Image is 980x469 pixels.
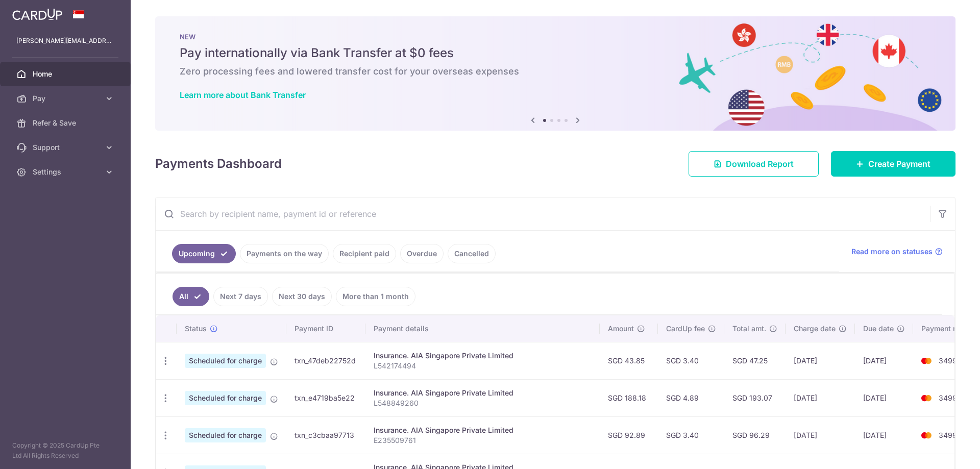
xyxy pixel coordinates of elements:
[916,429,937,441] img: Bank Card
[863,324,894,334] span: Due date
[374,388,592,398] div: Insurance. AIA Singapore Private Limited
[658,342,724,379] td: SGD 3.40
[33,142,100,153] span: Support
[286,342,365,379] td: txn_47deb22752d
[365,315,600,342] th: Payment details
[156,198,930,230] input: Search by recipient name, payment id or reference
[33,69,100,79] span: Home
[939,431,957,439] span: 3499
[689,151,819,177] a: Download Report
[786,342,855,379] td: [DATE]
[155,155,282,173] h4: Payments Dashboard
[185,324,207,334] span: Status
[855,379,913,416] td: [DATE]
[185,391,266,405] span: Scheduled for charge
[724,416,786,454] td: SGD 96.29
[786,379,855,416] td: [DATE]
[831,151,955,177] a: Create Payment
[658,416,724,454] td: SGD 3.40
[794,324,836,334] span: Charge date
[180,65,931,78] h6: Zero processing fees and lowered transfer cost for your overseas expenses
[286,379,365,416] td: txn_e4719ba5e22
[155,16,955,131] img: Bank transfer banner
[939,356,957,365] span: 3499
[374,361,592,371] p: L542174494
[180,45,931,61] h5: Pay internationally via Bank Transfer at $0 fees
[336,287,415,306] a: More than 1 month
[600,379,658,416] td: SGD 188.18
[333,244,396,263] a: Recipient paid
[600,342,658,379] td: SGD 43.85
[600,416,658,454] td: SGD 92.89
[851,246,933,257] span: Read more on statuses
[608,324,634,334] span: Amount
[286,416,365,454] td: txn_c3cbaa97713
[666,324,705,334] span: CardUp fee
[916,355,937,367] img: Bank Card
[180,90,306,100] a: Learn more about Bank Transfer
[185,428,266,442] span: Scheduled for charge
[240,244,329,263] a: Payments on the way
[180,33,931,41] p: NEW
[272,287,332,306] a: Next 30 days
[851,246,943,257] a: Read more on statuses
[726,158,794,170] span: Download Report
[855,416,913,454] td: [DATE]
[172,244,236,263] a: Upcoming
[213,287,268,306] a: Next 7 days
[374,351,592,361] div: Insurance. AIA Singapore Private Limited
[33,167,100,177] span: Settings
[724,379,786,416] td: SGD 193.07
[916,392,937,404] img: Bank Card
[185,354,266,368] span: Scheduled for charge
[374,425,592,435] div: Insurance. AIA Singapore Private Limited
[12,8,62,20] img: CardUp
[374,398,592,408] p: L548849260
[16,36,114,46] p: [PERSON_NAME][EMAIL_ADDRESS][DOMAIN_NAME]
[448,244,496,263] a: Cancelled
[732,324,766,334] span: Total amt.
[786,416,855,454] td: [DATE]
[286,315,365,342] th: Payment ID
[939,393,957,402] span: 3499
[855,342,913,379] td: [DATE]
[400,244,444,263] a: Overdue
[33,118,100,128] span: Refer & Save
[868,158,930,170] span: Create Payment
[33,93,100,104] span: Pay
[658,379,724,416] td: SGD 4.89
[374,435,592,446] p: E235509761
[173,287,209,306] a: All
[724,342,786,379] td: SGD 47.25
